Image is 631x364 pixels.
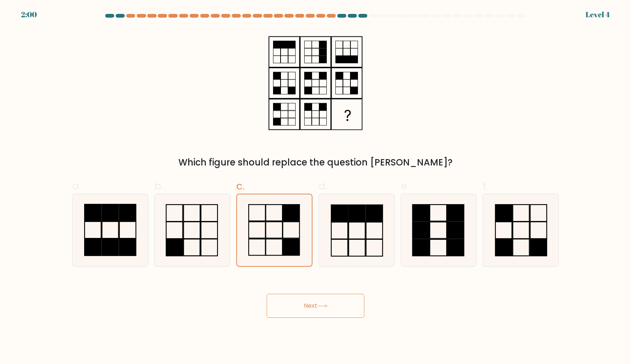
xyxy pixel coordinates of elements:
[72,179,81,193] span: a.
[236,179,245,193] span: c.
[21,9,37,20] div: 2:00
[483,179,488,193] span: f.
[154,179,163,193] span: b.
[586,9,610,20] div: Level 4
[77,156,554,169] div: Which figure should replace the question [PERSON_NAME]?
[267,294,364,318] button: Next
[319,179,328,193] span: d.
[401,179,409,193] span: e.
